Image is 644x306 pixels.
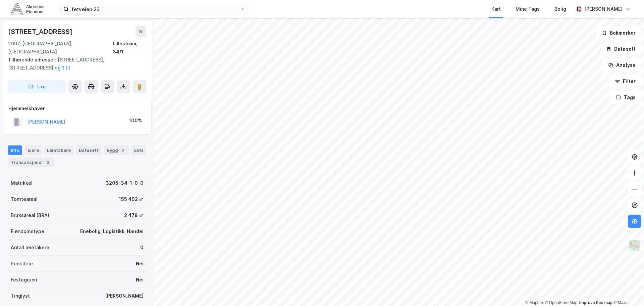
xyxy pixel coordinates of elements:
div: [PERSON_NAME] [105,292,144,300]
div: [STREET_ADDRESS] [8,26,74,37]
div: 155 402 ㎡ [119,195,144,203]
div: [PERSON_NAME] [584,5,623,13]
div: Bruksareal (BRA) [11,211,49,219]
div: Matrikkel [11,179,33,187]
div: Antall leietakere [11,244,49,252]
div: 2 478 ㎡ [124,211,144,219]
div: 6 [119,147,126,154]
div: Tomteareal [11,195,38,203]
div: Hjemmelshaver [8,104,146,113]
div: Bygg [104,145,129,155]
div: Info [8,145,22,155]
div: Nei [136,260,144,268]
div: Eiendomstype [11,227,44,235]
div: Kart [491,5,501,13]
button: Analyse [602,58,641,72]
div: Eiere [25,145,42,155]
div: 100% [129,117,142,125]
button: Datasett [600,42,641,56]
div: Tinglyst [11,292,30,300]
div: Nei [136,276,144,284]
div: ESG [131,145,146,155]
button: Bokmerker [596,26,641,40]
iframe: Chat Widget [610,274,644,306]
span: Tilhørende adresser: [8,57,58,62]
div: 0 [140,244,144,252]
div: 3205-34-1-0-0 [106,179,144,187]
input: Søk på adresse, matrikkel, gårdeiere, leietakere eller personer [69,4,240,14]
button: Tag [8,80,66,93]
button: Filter [609,75,641,88]
div: Punktleie [11,260,33,268]
div: Transaksjoner [8,158,54,167]
div: Enebolig, Logistikk, Handel [80,227,144,235]
div: Mine Tags [516,5,540,13]
a: Mapbox [525,300,544,305]
img: Z [628,239,641,252]
div: Festegrunn [11,276,37,284]
div: Bolig [554,5,566,13]
div: Lillestrøm, 34/1 [113,40,146,56]
div: [STREET_ADDRESS], [STREET_ADDRESS] [8,56,141,72]
div: Kontrollprogram for chat [610,274,644,306]
div: Datasett [76,145,101,155]
button: Tags [610,91,641,104]
a: OpenStreetMap [545,300,578,305]
a: Improve this map [579,300,612,305]
img: akershus-eiendom-logo.9091f326c980b4bce74ccdd9f866810c.svg [11,3,44,15]
div: Leietakere [44,145,73,155]
div: 2007, [GEOGRAPHIC_DATA], [GEOGRAPHIC_DATA] [8,40,113,56]
div: 2 [45,159,51,166]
